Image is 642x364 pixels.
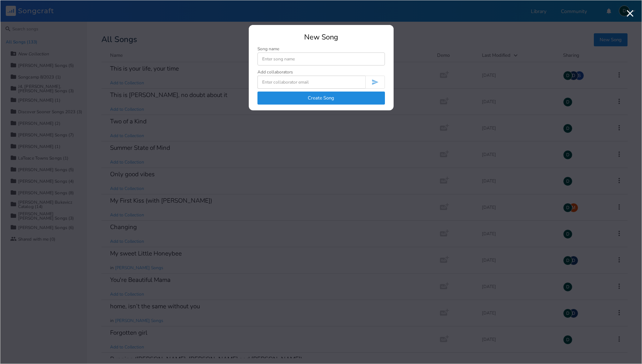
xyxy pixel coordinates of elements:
[257,52,385,65] input: Enter song name
[365,76,385,89] button: Invite
[257,47,385,51] div: Song name
[257,70,293,74] div: Add collaborators
[257,34,385,41] div: New Song
[257,92,385,105] button: Create Song
[257,76,365,89] input: Enter collaborator email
